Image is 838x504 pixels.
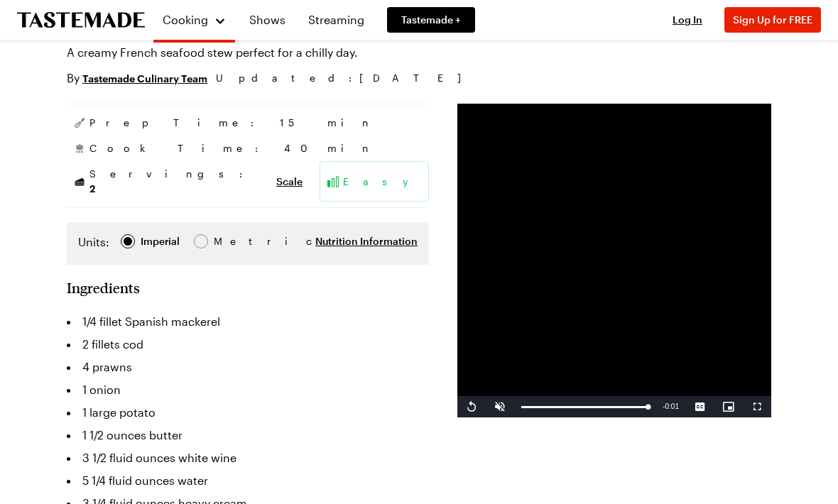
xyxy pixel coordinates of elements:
[216,70,475,86] span: Updated : [DATE]
[457,104,771,417] video-js: Video Player
[673,13,702,26] span: Log In
[67,356,429,378] li: 4 prawns
[214,234,245,249] span: Metric
[686,396,714,417] button: Captions
[67,469,429,492] li: 5 1/4 fluid ounces water
[82,70,207,86] a: Tastemade Culinary Team
[67,310,429,333] li: 1/4 fillet Spanish mackerel
[162,6,227,34] button: Cooking
[343,175,423,189] span: Easy
[67,447,429,469] li: 3 1/2 fluid ounces white wine
[659,13,716,27] button: Log In
[78,234,244,253] div: Imperial Metric
[89,116,374,130] span: Prep Time: 15 min
[67,424,429,447] li: 1 1/2 ounces butter
[315,234,418,248] button: Nutrition Information
[141,234,180,249] div: Imperial
[67,401,429,424] li: 1 large potato
[276,175,303,189] button: Scale
[743,396,771,417] button: Fullscreen
[724,7,821,33] button: Sign Up for FREE
[214,234,244,249] div: Metric
[521,406,648,408] div: Progress Bar
[89,167,269,196] span: Servings:
[665,402,679,410] span: 0:01
[67,44,540,61] p: A creamy French seafood stew perfect for a chilly day.
[387,7,475,33] a: Tastemade +
[78,234,109,251] label: Units:
[67,70,207,87] p: By
[17,12,145,28] a: To Tastemade Home Page
[714,396,743,417] button: Picture-in-Picture
[67,378,429,401] li: 1 onion
[67,333,429,356] li: 2 fillets cod
[733,13,812,26] span: Sign Up for FREE
[141,234,181,249] span: Imperial
[401,13,461,27] span: Tastemade +
[486,396,514,417] button: Unmute
[163,13,208,26] span: Cooking
[663,402,665,410] span: -
[457,396,486,417] button: Replay
[89,141,374,155] span: Cook Time: 40 min
[89,181,95,195] span: 2
[67,279,140,296] h2: Ingredients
